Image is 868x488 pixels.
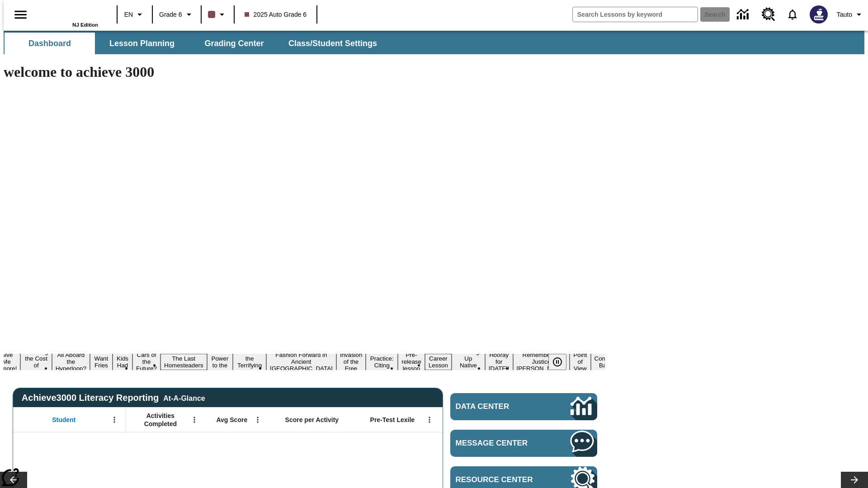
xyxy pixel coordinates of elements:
button: Slide 4 Do You Want Fries With That? [90,340,113,384]
button: Grading Center [189,33,279,54]
button: Lesson Planning [97,33,187,54]
span: Message Center [456,439,543,448]
button: Slide 7 The Last Homesteaders [160,354,207,370]
span: Data Center [456,402,540,411]
span: Achieve3000 Literacy Reporting [22,393,205,403]
button: Slide 14 Career Lesson [425,354,452,370]
span: Score per Activity [285,416,339,424]
button: Profile/Settings [833,6,868,23]
button: Slide 13 Pre-release lesson [398,350,425,373]
button: Select a new avatar [804,3,833,26]
button: Open Menu [423,413,436,427]
input: search field [573,7,698,22]
a: Data Center [450,393,597,420]
span: Grade 6 [159,10,182,19]
span: 2025 Auto Grade 6 [245,10,307,19]
button: Slide 10 Fashion Forward in Ancient Rome [266,350,336,373]
button: Slide 6 Cars of the Future? [132,350,160,373]
button: Slide 18 Point of View [570,350,590,373]
span: Grading Center [204,38,264,49]
span: Class/Student Settings [288,38,377,49]
button: Open Menu [188,413,201,427]
span: Student [52,416,75,424]
div: Pause [548,354,576,370]
a: Resource Center, Will open in new tab [756,2,781,27]
button: Slide 8 Solar Power to the People [207,347,233,377]
button: Open Menu [108,413,121,427]
button: Slide 19 The Constitution's Balancing Act [591,347,634,377]
button: Open Menu [251,413,264,427]
button: Slide 17 Remembering Justice O'Connor [513,350,570,373]
a: Home [39,4,98,22]
button: Slide 16 Hooray for Constitution Day! [485,350,513,373]
span: NJ Edition [72,22,98,28]
span: EN [124,10,133,19]
div: Home [39,3,98,28]
button: Slide 5 Dirty Jobs Kids Had To Do [113,340,132,384]
button: Lesson carousel, Next [841,472,868,488]
a: Notifications [781,3,804,26]
button: Slide 3 All Aboard the Hyperloop? [52,350,90,373]
div: SubNavbar [4,31,864,54]
button: Language: EN, Select a language [120,6,149,23]
span: Pre-Test Lexile [370,416,415,424]
img: Avatar [810,5,828,23]
span: Dashboard [28,38,71,49]
div: At-A-Glance [163,393,205,403]
span: Tauto [837,10,852,19]
button: Class color is dark brown. Change class color [204,6,231,23]
button: Slide 15 Cooking Up Native Traditions [452,347,485,377]
button: Slide 2 Covering the Cost of College [20,347,52,377]
span: Resource Center [456,475,543,484]
button: Open side menu [7,1,34,28]
button: Slide 12 Mixed Practice: Citing Evidence [366,347,398,377]
button: Dashboard [5,33,95,54]
span: Lesson Planning [109,38,175,49]
button: Class/Student Settings [281,33,384,54]
a: Message Center [450,430,597,457]
div: SubNavbar [4,33,385,54]
button: Slide 11 The Invasion of the Free CD [336,343,366,380]
h1: welcome to achieve 3000 [4,64,605,80]
button: Grade: Grade 6, Select a grade [156,6,198,23]
span: Activities Completed [131,412,190,428]
button: Slide 9 Attack of the Terrifying Tomatoes [233,347,266,377]
span: Avg Score [216,416,247,424]
button: Pause [548,354,566,370]
a: Data Center [731,2,756,27]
